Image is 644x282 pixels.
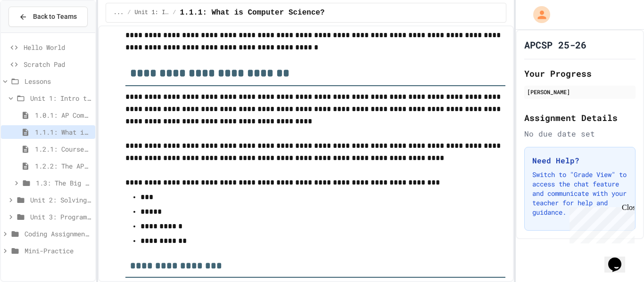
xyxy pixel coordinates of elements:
[524,38,586,51] h1: APCSP 25-26
[35,161,91,171] span: 1.2.2: The AP Exam
[24,42,91,52] span: Hello World
[523,4,553,25] div: My Account
[36,178,91,188] span: 1.3: The Big Ideas
[524,111,636,124] h2: Assignment Details
[532,155,627,166] h3: Need Help?
[135,9,169,16] span: Unit 1: Intro to Computer Science
[25,76,91,86] span: Lessons
[604,244,635,273] iframe: chat widget
[127,9,131,16] span: /
[524,128,636,139] div: No due date set
[33,12,77,22] span: Back to Teams
[30,212,91,222] span: Unit 3: Programming with Python
[566,203,635,243] iframe: chat widget
[114,9,124,16] span: ...
[527,88,633,96] div: [PERSON_NAME]
[35,144,91,154] span: 1.2.1: Course Overview
[173,9,176,16] span: /
[25,246,91,256] span: Mini-Practice
[8,7,88,27] button: Back to Teams
[35,110,91,120] span: 1.0.1: AP Computer Science Principles in Python Course Syllabus
[532,170,627,217] p: Switch to "Grade View" to access the chat feature and communicate with your teacher for help and ...
[4,4,65,60] div: Chat with us now!Close
[30,195,91,205] span: Unit 2: Solving Problems in Computer Science
[524,67,636,80] h2: Your Progress
[24,59,91,69] span: Scratch Pad
[25,229,91,239] span: Coding Assignments
[35,127,91,137] span: 1.1.1: What is Computer Science?
[30,93,91,103] span: Unit 1: Intro to Computer Science
[180,7,324,18] span: 1.1.1: What is Computer Science?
